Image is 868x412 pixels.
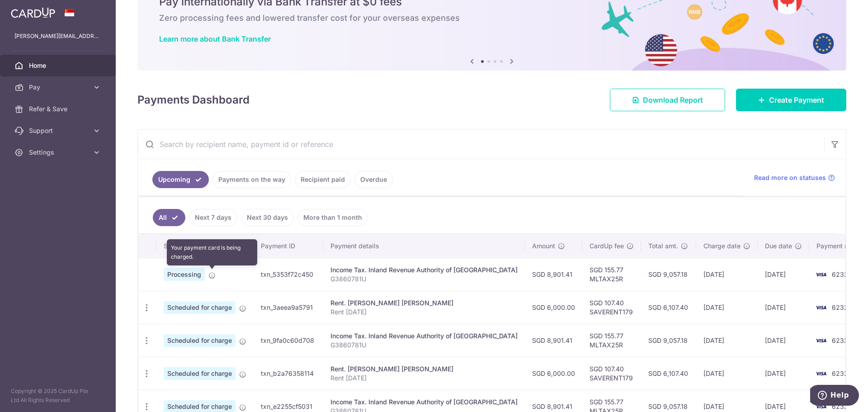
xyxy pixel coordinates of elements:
[812,302,830,313] img: Bank Card
[765,242,792,251] span: Due date
[330,374,518,383] p: Rent [DATE]
[164,268,205,281] span: Processing
[189,209,237,226] a: Next 7 days
[330,331,518,341] div: Income Tax. Inland Revenue Authority of [GEOGRAPHIC_DATA]
[812,335,830,346] img: Bank Card
[641,258,696,291] td: SGD 9,057.18
[137,92,250,108] h4: Payments Dashboard
[582,324,641,357] td: SGD 155.77 MLTAX25R
[696,258,758,291] td: [DATE]
[758,291,809,324] td: [DATE]
[812,368,830,379] img: Bank Card
[769,95,824,105] span: Create Payment
[812,269,830,280] img: Bank Card
[832,270,848,278] span: 6232
[582,258,641,291] td: SGD 155.77 MLTAX25R
[164,334,236,347] span: Scheduled for charge
[152,171,209,188] a: Upcoming
[330,398,518,407] div: Income Tax. Inland Revenue Authority of [GEOGRAPHIC_DATA]
[330,308,518,317] p: Rent [DATE]
[758,324,809,357] td: [DATE]
[758,258,809,291] td: [DATE]
[254,258,323,291] td: txn_5353f72c450
[532,242,555,251] span: Amount
[29,83,89,92] span: Pay
[295,171,351,188] a: Recipient paid
[330,341,518,350] p: G3860781U
[164,242,183,251] span: Status
[696,324,758,357] td: [DATE]
[696,291,758,324] td: [DATE]
[330,298,518,308] div: Rent. [PERSON_NAME] [PERSON_NAME]
[525,357,582,390] td: SGD 6,000.00
[212,171,291,188] a: Payments on the way
[164,367,236,380] span: Scheduled for charge
[354,171,393,188] a: Overdue
[590,242,624,251] span: CardUp fee
[696,357,758,390] td: [DATE]
[14,32,101,41] p: [PERSON_NAME][EMAIL_ADDRESS][DOMAIN_NAME]
[525,258,582,291] td: SGD 8,901.41
[159,13,825,24] h6: Zero processing fees and lowered transfer cost for your overseas expenses
[330,365,518,374] div: Rent. [PERSON_NAME] [PERSON_NAME]
[641,357,696,390] td: SGD 6,107.40
[641,291,696,324] td: SGD 6,107.40
[254,291,323,324] td: txn_3aeea9a5791
[29,61,89,70] span: Home
[254,357,323,390] td: txn_b2a76358114
[525,291,582,324] td: SGD 6,000.00
[330,265,518,275] div: Income Tax. Inland Revenue Authority of [GEOGRAPHIC_DATA]
[323,234,525,258] th: Payment details
[29,104,89,114] span: Refer & Save
[758,357,809,390] td: [DATE]
[832,303,848,311] span: 6232
[241,209,294,226] a: Next 30 days
[164,301,236,314] span: Scheduled for charge
[832,336,848,344] span: 6232
[582,357,641,390] td: SGD 107.40 SAVERENT179
[167,239,257,265] div: Your payment card is being charged.
[810,385,859,407] iframe: Opens a widget where you can find more information
[254,234,323,258] th: Payment ID
[159,34,271,43] a: Learn more about Bank Transfer
[29,126,89,135] span: Support
[582,291,641,324] td: SGD 107.40 SAVERENT179
[610,89,725,111] a: Download Report
[641,324,696,357] td: SGD 9,057.18
[703,242,741,251] span: Charge date
[153,209,185,226] a: All
[648,242,678,251] span: Total amt.
[525,324,582,357] td: SGD 8,901.41
[29,148,89,157] span: Settings
[754,173,826,182] span: Read more on statuses
[297,209,368,226] a: More than 1 month
[736,89,846,111] a: Create Payment
[643,95,703,105] span: Download Report
[11,7,55,18] img: CardUp
[832,369,848,377] span: 6232
[330,275,518,284] p: G3860781U
[254,324,323,357] td: txn_9fa0c60d708
[138,130,824,159] input: Search by recipient name, payment id or reference
[754,173,835,182] a: Read more on statuses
